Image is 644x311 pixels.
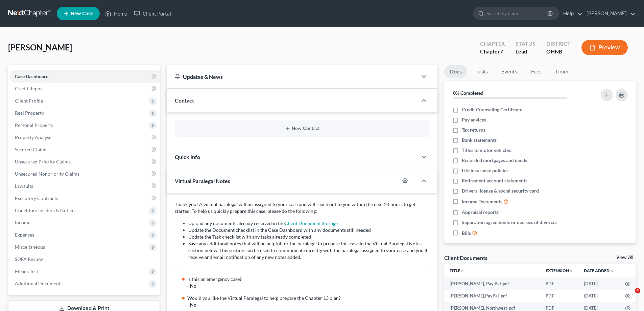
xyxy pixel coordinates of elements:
a: Docs [444,65,467,78]
span: Income [15,220,30,225]
span: Lawsuits [15,183,33,189]
span: Bills [462,230,471,237]
button: New Contact [180,126,424,131]
span: Means Test [15,268,38,274]
td: [PERSON_NAME], Pay Pal-pdf [444,277,540,290]
i: unfold_more [569,269,573,273]
i: expand_more [610,269,614,273]
span: Unsecured Priority Claims [15,159,71,164]
input: Search by name... [486,7,548,20]
a: Date Added expand_more [584,268,614,273]
a: SOFA Review [9,253,160,265]
strong: 0% Completed [453,90,483,96]
span: Credit Report [15,86,44,91]
li: Upload any documents already received in the [188,220,429,227]
i: unfold_more [460,269,464,273]
td: [DATE] [578,290,620,302]
span: Secured Claims [15,147,47,152]
span: Case Dashboard [15,73,49,79]
li: Update the Task checklist with any tasks already completed [188,234,429,240]
li: Save any additional notes that will be helpful for the paralegal to prepare this case in the Virt... [188,240,429,261]
a: Unsecured Priority Claims [9,156,160,168]
div: Is this an emergency case? [187,276,425,283]
span: Separation agreements or decrees of divorces [462,219,557,226]
span: 7 [500,48,503,54]
a: Events [496,65,523,78]
span: Unsecured Nonpriority Claims [15,171,79,177]
a: Fees [525,65,547,78]
span: Retirement account statements [462,177,527,184]
span: Personal Property [15,122,53,128]
div: - No [187,302,425,308]
span: 4 [635,288,640,293]
a: Lawsuits [9,180,160,192]
span: Codebtors Insiders & Notices [15,207,76,213]
span: Pay advices [462,116,486,123]
a: Titleunfold_more [450,268,464,273]
div: Would you like the Virtual Paralegal to help prepare the Chapter 13 plan? [187,295,425,302]
a: Secured Claims [9,143,160,156]
span: Quick Info [175,154,200,160]
div: - No [187,283,425,289]
span: Executory Contracts [15,195,58,201]
a: Credit Report [9,83,160,95]
a: Property Analysis [9,131,160,143]
span: Income Documents [462,198,502,205]
span: SOFA Review [15,256,43,262]
a: Case Dashboard [9,70,160,83]
a: Help [560,7,582,20]
iframe: Intercom live chat [621,288,637,304]
button: Preview [581,40,628,55]
span: New Case [71,11,93,16]
span: Drivers license & social security card [462,187,539,194]
td: PDF [540,277,578,290]
span: [PERSON_NAME] [8,42,72,52]
a: Client Portal [130,7,174,20]
span: Client Profile [15,98,43,104]
span: Expenses [15,232,34,238]
a: Client Document Storage [285,220,338,226]
span: Contact [175,97,194,104]
div: Chapter [480,40,505,48]
span: Property Analysis [15,134,52,140]
a: Tasks [470,65,493,78]
td: [PERSON_NAME],PayPal-pdf [444,290,540,302]
span: Recorded mortgages and deeds [462,157,527,164]
span: Titles to motor vehicles [462,147,511,154]
span: Virtual Paralegal Notes [175,178,230,184]
a: View All [616,255,633,260]
a: Timer [550,65,574,78]
span: Tax returns [462,127,485,133]
p: Thank you! A virtual paralegal will be assigned to your case and will reach out to you within the... [175,201,429,215]
span: Appraisal reports [462,209,499,216]
div: Status [516,40,535,48]
a: Extensionunfold_more [546,268,573,273]
div: Client Documents [444,254,487,261]
a: Unsecured Nonpriority Claims [9,168,160,180]
span: Additional Documents [15,281,63,286]
a: [PERSON_NAME] [583,7,636,20]
div: Updates & News [175,73,409,80]
a: Home [102,7,130,20]
td: [DATE] [578,277,620,290]
div: Chapter [480,48,505,55]
span: Miscellaneous [15,244,45,250]
span: Life insurance policies [462,167,508,174]
li: Update the Document checklist in the Case Dashboard with any documents still needed [188,227,429,234]
span: Credit Counseling Certificate [462,106,522,113]
span: Bank statements [462,137,497,143]
a: Executory Contracts [9,192,160,204]
div: OHNB [546,48,571,55]
div: District [546,40,571,48]
div: Lead [516,48,535,55]
span: Real Property [15,110,44,116]
td: PDF [540,290,578,302]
